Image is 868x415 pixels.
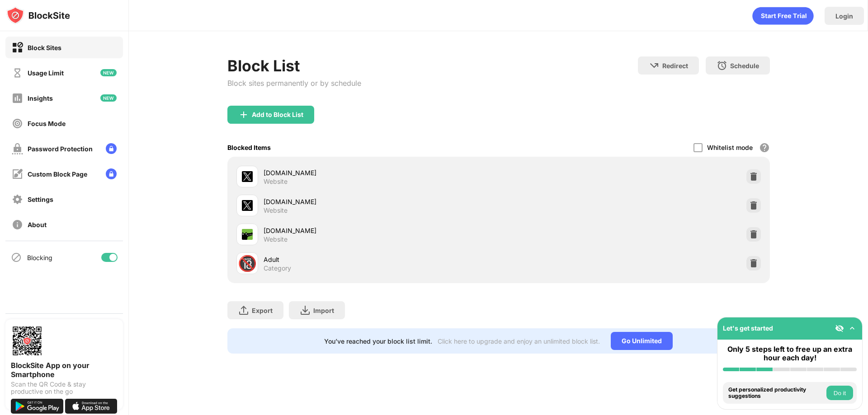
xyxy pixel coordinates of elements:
[264,206,288,214] div: Website
[11,252,22,263] img: blocking-icon.svg
[11,381,118,395] div: Scan the QR Code & stay productive on the go
[752,7,814,25] div: animation
[252,111,303,118] div: Add to Block List
[723,345,857,362] div: Only 5 steps left to free up an extra hour each day!
[12,194,23,205] img: settings-off.svg
[662,62,688,70] div: Redirect
[848,324,857,333] img: omni-setup-toggle.svg
[264,197,499,206] div: [DOMAIN_NAME]
[65,399,118,414] img: download-on-the-app-store.svg
[835,12,853,20] div: Login
[28,145,93,153] div: Password Protection
[6,6,70,24] img: logo-blocksite.svg
[438,337,600,345] div: Click here to upgrade and enjoy an unlimited block list.
[611,332,673,350] div: Go Unlimited
[264,264,291,272] div: Category
[28,221,47,228] div: About
[12,219,23,230] img: about-off.svg
[227,144,271,151] div: Blocked Items
[12,67,23,79] img: time-usage-off.svg
[28,196,53,203] div: Settings
[264,235,288,243] div: Website
[227,79,361,88] div: Block sites permanently or by schedule
[264,255,499,264] div: Adult
[100,94,117,102] img: new-icon.svg
[728,387,824,400] div: Get personalized productivity suggestions
[242,229,253,240] img: favicons
[324,337,432,345] div: You’ve reached your block list limit.
[28,44,61,51] div: Block Sites
[27,254,52,261] div: Blocking
[11,399,63,414] img: get-it-on-google-play.svg
[264,177,288,186] div: Website
[12,42,23,53] img: block-on.svg
[264,168,499,177] div: [DOMAIN_NAME]
[12,93,23,104] img: insights-off.svg
[252,307,273,314] div: Export
[106,143,117,154] img: lock-menu.svg
[28,120,66,127] div: Focus Mode
[242,171,253,182] img: favicons
[227,56,361,75] div: Block List
[11,325,43,357] img: options-page-qr-code.png
[313,307,334,314] div: Import
[12,168,23,180] img: customize-block-page-off.svg
[835,324,844,333] img: eye-not-visible.svg
[28,69,64,77] div: Usage Limit
[707,144,753,151] div: Whitelist mode
[12,143,23,154] img: password-protection-off.svg
[730,62,759,70] div: Schedule
[28,94,53,102] div: Insights
[723,324,773,332] div: Let's get started
[12,118,23,129] img: focus-off.svg
[28,170,87,178] div: Custom Block Page
[264,226,499,235] div: [DOMAIN_NAME]
[100,69,117,76] img: new-icon.svg
[106,168,117,179] img: lock-menu.svg
[11,361,118,379] div: BlockSite App on your Smartphone
[238,254,257,273] div: 🔞
[242,200,253,211] img: favicons
[826,386,853,400] button: Do it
